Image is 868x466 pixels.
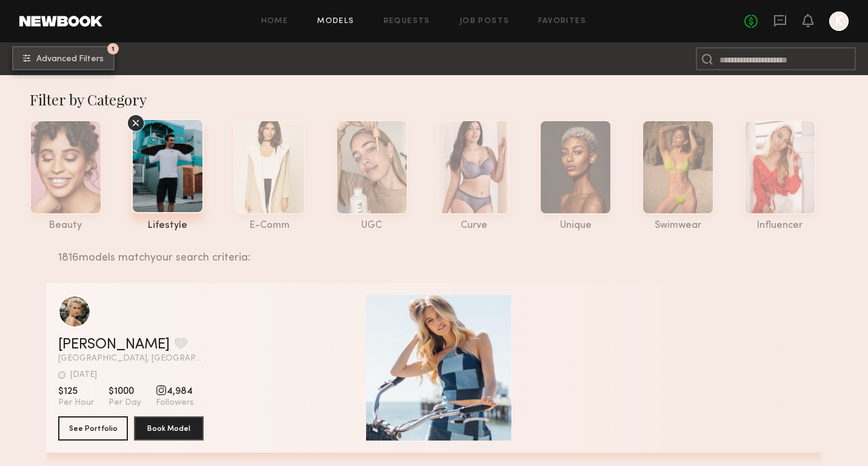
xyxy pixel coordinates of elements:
[109,398,141,408] span: Per Day
[156,398,194,408] span: Followers
[112,46,115,52] span: 1
[30,221,102,231] div: beauty
[744,221,816,231] div: influencer
[58,416,128,441] button: See Portfolio
[317,18,354,25] a: Models
[336,221,408,231] div: UGC
[134,416,204,441] button: Book Model
[438,221,510,231] div: curve
[109,385,141,398] span: $1000
[156,385,194,398] span: 4,984
[829,12,849,31] a: K
[58,338,170,352] a: [PERSON_NAME]
[58,385,94,398] span: $125
[233,221,305,231] div: e-comm
[459,18,510,25] a: Job Posts
[58,238,812,264] div: 1816 models match your search criteria:
[70,371,97,379] div: [DATE]
[36,55,104,64] span: Advanced Filters
[58,398,94,408] span: Per Hour
[261,18,289,25] a: Home
[132,221,204,231] div: lifestyle
[384,18,430,25] a: Requests
[642,221,714,231] div: swimwear
[12,46,115,70] button: 1Advanced Filters
[539,221,612,231] div: unique
[58,354,204,363] span: [GEOGRAPHIC_DATA], [GEOGRAPHIC_DATA]
[538,18,586,25] a: Favorites
[30,90,851,109] div: Filter by Category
